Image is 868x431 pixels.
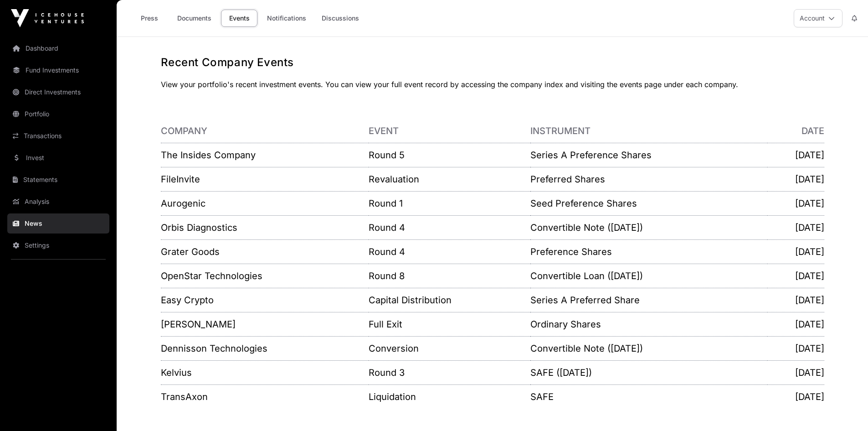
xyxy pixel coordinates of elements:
p: Convertible Note ([DATE]) [530,221,767,234]
a: TransAxon [161,391,208,402]
a: Easy Crypto [161,295,214,306]
p: Preference Shares [530,245,767,258]
a: Discussions [316,10,365,27]
p: Full Exit [369,318,530,331]
p: Round 4 [369,245,530,258]
a: News [7,213,109,234]
iframe: Chat Widget [822,387,868,431]
a: [PERSON_NAME] [161,319,236,330]
a: Dashboard [7,38,109,58]
a: Notifications [261,10,312,27]
th: Instrument [530,119,767,143]
a: Fund Investments [7,60,109,80]
p: Seed Preference Shares [530,197,767,210]
p: [DATE] [767,366,824,379]
p: [DATE] [767,342,824,355]
p: [DATE] [767,270,824,282]
a: Portfolio [7,104,109,124]
p: [DATE] [767,390,824,403]
a: The Insides Company [161,150,256,161]
p: SAFE [530,390,767,403]
a: Dennisson Technologies [161,343,267,354]
button: Account [794,9,842,27]
a: Documents [171,10,217,27]
a: OpenStar Technologies [161,270,262,281]
a: Settings [7,235,109,255]
p: [DATE] [767,197,824,210]
a: Transactions [7,126,109,146]
a: Analysis [7,192,109,212]
h1: Recent Company Events [161,55,824,70]
p: [DATE] [767,149,824,161]
th: Company [161,119,369,143]
a: Events [221,10,257,27]
p: Convertible Loan ([DATE]) [530,270,767,282]
p: [DATE] [767,318,824,331]
a: Statements [7,170,109,190]
p: Round 5 [369,149,530,161]
p: [DATE] [767,294,824,306]
th: Event [369,119,530,143]
a: Invest [7,148,109,168]
p: [DATE] [767,245,824,258]
a: Direct Investments [7,82,109,102]
p: Liquidation [369,390,530,403]
a: FileInvite [161,174,200,185]
a: Kelvius [161,367,192,378]
a: Aurogenic [161,198,205,209]
a: Press [131,10,168,27]
p: SAFE ([DATE]) [530,366,767,379]
p: Round 8 [369,270,530,282]
p: Ordinary Shares [530,318,767,331]
p: Round 1 [369,197,530,210]
p: Conversion [369,342,530,355]
p: Series A Preferred Share [530,294,767,306]
th: Date [767,119,824,143]
p: View your portfolio's recent investment events. You can view your full event record by accessing ... [161,79,824,90]
p: Round 3 [369,366,530,379]
a: Orbis Diagnostics [161,222,237,233]
a: Grater Goods [161,246,220,257]
p: Series A Preference Shares [530,149,767,161]
img: Icehouse Ventures Logo [11,9,84,27]
p: Capital Distribution [369,294,530,306]
p: [DATE] [767,173,824,186]
p: Revaluation [369,173,530,186]
p: Round 4 [369,221,530,234]
p: Convertible Note ([DATE]) [530,342,767,355]
p: Preferred Shares [530,173,767,186]
p: [DATE] [767,221,824,234]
